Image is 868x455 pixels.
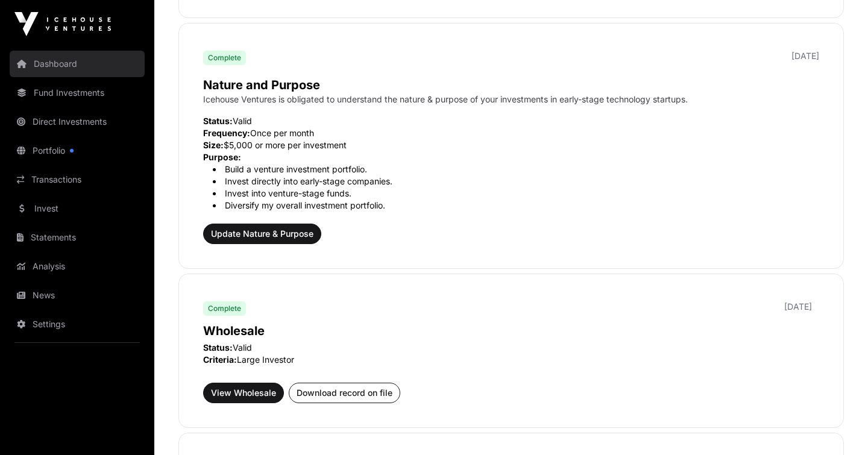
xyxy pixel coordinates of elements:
[289,383,400,403] button: Download record on file
[10,311,145,337] a: Settings
[203,342,233,353] span: Status:
[213,187,819,199] li: Invest into venture-stage funds.
[791,50,819,62] p: [DATE]
[208,53,241,63] span: Complete
[203,354,237,365] span: Criteria:
[213,163,819,175] li: Build a venture investment portfolio.
[208,304,241,313] span: Complete
[203,127,819,139] p: Once per month
[10,282,145,309] a: News
[10,253,145,280] a: Analysis
[213,175,819,187] li: Invest directly into early-stage companies.
[213,199,819,212] li: Diversify my overall investment portfolio.
[211,228,313,240] span: Update Nature & Purpose
[784,301,812,313] p: [DATE]
[10,195,145,222] a: Invest
[297,387,392,399] span: Download record on file
[203,322,819,339] p: Wholesale
[203,224,321,244] button: Update Nature & Purpose
[203,128,250,138] span: Frequency:
[203,383,284,403] button: View Wholesale
[10,137,145,164] a: Portfolio
[10,51,145,77] a: Dashboard
[203,115,819,127] p: Valid
[14,12,111,36] img: Icehouse Ventures Logo
[211,387,276,399] span: View Wholesale
[203,139,819,151] p: $5,000 or more per investment
[203,77,819,93] p: Nature and Purpose
[203,342,819,354] p: Valid
[808,397,868,455] iframe: Chat Widget
[10,224,145,251] a: Statements
[10,80,145,106] a: Fund Investments
[203,140,224,150] span: Size:
[203,151,819,163] p: Purpose:
[203,116,233,126] span: Status:
[10,166,145,193] a: Transactions
[203,93,819,105] p: Icehouse Ventures is obligated to understand the nature & purpose of your investments in early-st...
[10,108,145,135] a: Direct Investments
[203,354,819,366] p: Large Investor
